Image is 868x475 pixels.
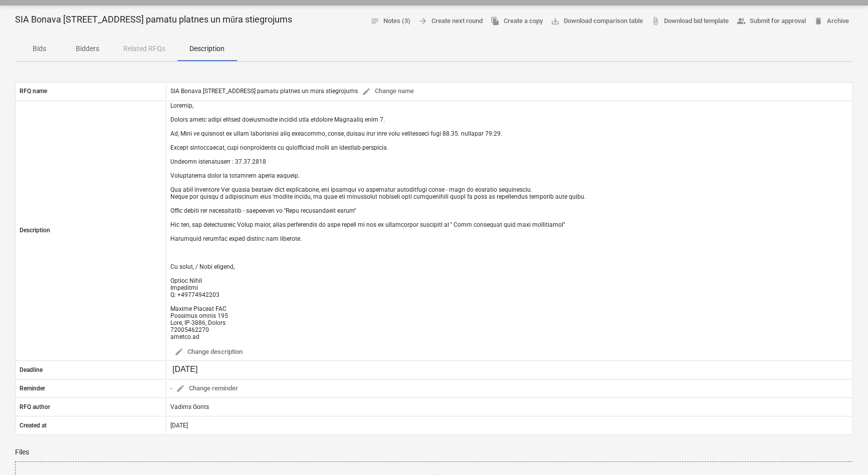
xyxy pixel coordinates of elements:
[551,17,560,26] span: save_alt
[487,14,547,29] button: Create a copy
[737,16,806,27] span: Submit for approval
[733,14,810,29] button: Submit for approval
[20,421,47,430] p: Created at
[20,366,43,374] p: Deadline
[491,16,543,27] span: Create a copy
[174,347,183,356] span: edit
[551,16,643,27] span: Download comparison table
[176,383,238,394] span: Change reminder
[737,17,746,26] span: people_alt
[647,14,733,29] a: Download bid template
[362,87,371,96] span: edit
[814,16,849,27] span: Archive
[814,17,823,26] span: delete
[170,84,418,99] div: SIA Bonava [STREET_ADDRESS] pamatu platnes un mūra stiegrojums
[418,17,427,26] span: arrow_forward
[358,84,418,99] button: Change name
[15,14,292,26] p: SIA Bonava [STREET_ADDRESS] pamatu platnes un mūra stiegrojums
[176,384,185,393] span: edit
[15,447,853,457] p: Files
[166,399,852,415] div: Vadims Gonts
[818,427,868,475] iframe: Chat Widget
[651,16,729,27] span: Download bid template
[170,363,218,377] input: Change
[20,87,47,96] p: RFQ name
[20,226,50,235] p: Description
[170,381,242,396] div: -
[370,17,379,26] span: notes
[166,417,852,433] div: [DATE]
[172,381,242,396] button: Change reminder
[651,17,660,26] span: attach_file
[189,44,225,54] p: Description
[547,14,647,29] a: Download comparison table
[170,344,247,360] button: Change description
[366,14,414,29] button: Notes (3)
[491,17,500,26] span: file_copy
[414,14,487,29] button: Create next round
[174,346,243,358] span: Change description
[20,403,50,411] p: RFQ author
[418,16,483,27] span: Create next round
[370,16,410,27] span: Notes (3)
[27,44,51,54] p: Bids
[75,44,99,54] p: Bidders
[20,384,45,393] p: Reminder
[170,102,586,340] div: Loremip, Dolors ametc adipi elitsed doeiusmodte incidid utla etdolore Magnaaliq enim 7. Ad, Mini ...
[810,14,853,29] button: Archive
[362,86,414,97] span: Change name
